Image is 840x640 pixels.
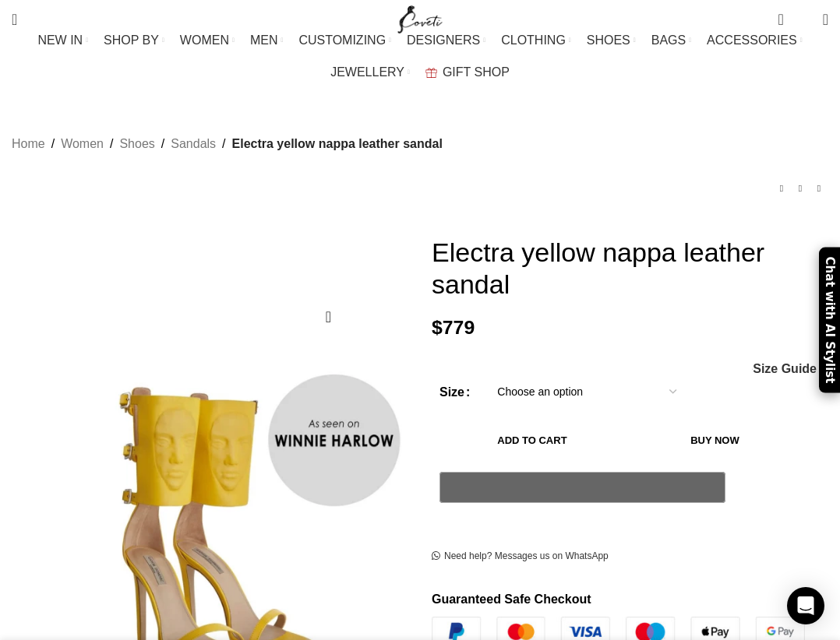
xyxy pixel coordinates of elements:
[298,33,386,47] span: CUSTOMIZING
[4,25,836,88] div: Main navigation
[250,25,283,56] a: MEN
[4,4,25,35] a: Search
[810,179,828,198] a: Next product
[12,134,45,154] a: Home
[753,363,817,375] span: Size Guide
[104,25,164,56] a: SHOP BY
[651,25,691,56] a: BAGS
[407,25,485,56] a: DESIGNERS
[501,33,566,47] span: CLOTHING
[587,33,630,47] span: SHOES
[12,134,443,154] nav: Breadcrumb
[180,25,235,56] a: WOMEN
[61,134,104,154] a: Women
[119,134,154,154] a: Shoes
[104,33,159,47] span: SHOP BY
[432,593,591,606] strong: Guaranteed Safe Checkout
[772,179,791,198] a: Previous product
[796,4,811,35] div: My Wishlist
[330,65,404,79] span: JEWELLERY
[37,25,88,56] a: NEW IN
[787,587,824,624] div: Open Intercom Messenger
[443,65,510,79] span: GIFT SHOP
[501,25,571,56] a: CLOTHING
[752,363,817,375] a: Size Guide
[425,68,437,78] img: GiftBag
[439,424,625,456] button: Add to cart
[330,57,410,88] a: JEWELLERY
[37,33,83,47] span: NEW IN
[436,512,729,513] iframe: Secure payment input frame
[432,317,475,338] bdi: 779
[298,25,391,56] a: CUSTOMIZING
[432,550,609,563] a: Need help? Messages us on WhatsApp
[770,4,791,35] a: 0
[171,134,216,154] a: Sandals
[707,25,803,56] a: ACCESSORIES
[394,12,446,25] a: Site logo
[250,33,278,47] span: MEN
[432,237,828,301] h1: Electra yellow nappa leather sandal
[799,16,810,27] span: 0
[651,33,686,47] span: BAGS
[707,33,797,47] span: ACCESSORIES
[439,472,725,503] button: Pay with GPay
[587,25,636,56] a: SHOES
[180,33,229,47] span: WOMEN
[439,382,470,403] label: Size
[425,57,510,88] a: GIFT SHOP
[232,134,443,154] span: Electra yellow nappa leather sandal
[407,33,480,47] span: DESIGNERS
[633,424,797,456] button: Buy now
[779,8,791,19] span: 0
[432,317,443,338] span: $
